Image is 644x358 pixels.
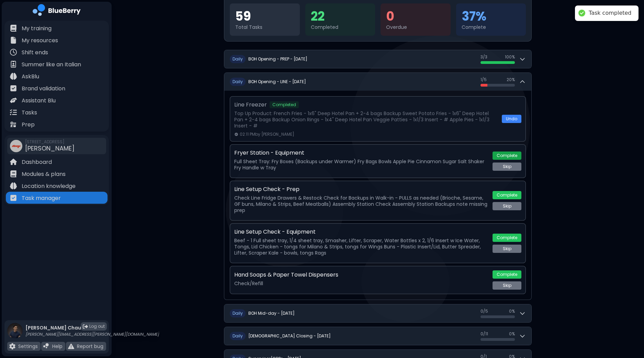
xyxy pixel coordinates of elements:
img: profile photo [7,323,23,345]
img: file icon [10,49,17,56]
h2: [DEMOGRAPHIC_DATA] Closing - [DATE] [248,333,331,339]
h2: BOH Opening - LINE - [DATE] [248,79,306,85]
div: 0 [386,9,445,24]
div: Total Tasks [235,24,294,30]
img: file icon [10,182,17,189]
p: Beef - 1 Full sheet tray, 1/4 sheet tray, Smasher, Lifter, Scraper, Water Bottles x 2, 1/6 Insert... [234,237,488,256]
p: Help [52,343,63,349]
p: Location knowledge [22,182,76,190]
img: file icon [10,109,17,116]
div: Complete [462,24,521,30]
span: [PERSON_NAME] [25,144,75,153]
p: Full Sheet Tray: Fry Boxes (Backups under Warmer) Fry Bags Bowls Apple Pie Cinnamon Sugar Salt Sh... [234,158,488,171]
p: Summer like an Italian [22,60,81,69]
button: Daily[DEMOGRAPHIC_DATA] Closing - [DATE]0/110% [224,327,531,345]
p: [PERSON_NAME] Chau [25,325,159,331]
span: aily [235,79,243,85]
img: file icon [10,85,17,92]
img: logout [83,324,88,329]
button: DailyBOH Opening - LINE - [DATE]1/520% [224,73,531,91]
p: Top Up Product: French Fries - 1x6" Deep Hotel Pan + 2-4 bags Backup Sweet Potato Fries - 1x6" De... [234,110,498,129]
div: Overdue [386,24,445,30]
p: Dashboard [22,158,52,166]
p: [PERSON_NAME][EMAIL_ADDRESS][PERSON_NAME][DOMAIN_NAME] [25,332,159,337]
p: Line Freezer [234,101,267,109]
span: 0 / 11 [481,331,488,337]
span: aily [235,333,243,339]
span: 20 % [507,77,515,82]
span: D [230,55,246,63]
span: 100 % [505,54,515,60]
button: Skip [493,245,521,253]
img: file icon [10,97,17,104]
button: Skip [493,163,521,171]
img: file icon [10,121,17,128]
button: Skip [493,281,521,290]
span: aily [235,56,243,62]
p: Brand validation [22,85,65,93]
p: Modules & plans [22,170,66,178]
img: file icon [10,73,17,80]
span: aily [235,310,243,316]
div: 37 % [462,9,521,24]
p: Fryer Station - Equipment [234,149,304,157]
span: Completed [270,101,299,108]
div: Completed [311,24,370,30]
span: [STREET_ADDRESS] [25,139,75,145]
p: Prep [22,121,35,129]
p: Check Line Fridge Drawers & Restock Check for Backups in Walk-in - PULLS as needed (Brioche, Sesa... [234,195,488,213]
h2: BOH Mid-day - [DATE] [248,311,295,316]
img: file icon [10,170,17,177]
p: AskBlu [22,72,39,81]
div: Task completed [589,10,632,17]
p: Line Setup Check - Equipment [234,228,316,236]
button: DailyBOH Opening - PREP - [DATE]3/3100% [224,50,531,68]
div: 22 [311,9,370,24]
div: 59 [235,9,294,24]
img: file icon [10,37,17,44]
span: 1 / 5 [481,77,487,82]
span: 0 % [509,309,515,314]
img: file icon [10,61,17,68]
p: Check/Refill [234,280,488,287]
button: Undo [502,115,521,123]
img: file icon [9,343,15,349]
p: Task manager [22,194,61,202]
img: file icon [10,158,17,165]
button: Complete [493,270,521,279]
button: Complete [493,191,521,199]
p: Settings [18,343,38,349]
span: 3 / 3 [481,54,487,60]
p: Tasks [22,109,37,117]
span: D [230,332,246,340]
p: Shift ends [22,48,48,57]
img: file icon [43,343,49,349]
span: D [230,309,246,317]
button: DailyBOH Mid-day - [DATE]0/50% [224,304,531,322]
p: My resources [22,36,58,45]
img: file icon [10,25,17,32]
span: 0 % [509,331,515,337]
button: Skip [493,202,521,210]
span: 02:11 PM by [PERSON_NAME] [240,132,294,137]
h2: BOH Opening - PREP - [DATE] [248,56,307,62]
img: file icon [10,194,17,201]
button: Complete [493,234,521,242]
p: Hand Soaps & Paper Towel Dispensers [234,271,338,279]
span: D [230,78,246,86]
img: company thumbnail [10,140,22,152]
span: 0 / 5 [481,309,488,314]
img: file icon [68,343,74,349]
button: Complete [493,152,521,160]
p: Report bug [77,343,103,349]
p: My training [22,24,52,33]
img: company logo [33,4,81,18]
p: Line Setup Check - Prep [234,185,300,193]
p: Assistant Blu [22,97,56,105]
span: Log out [89,324,105,329]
